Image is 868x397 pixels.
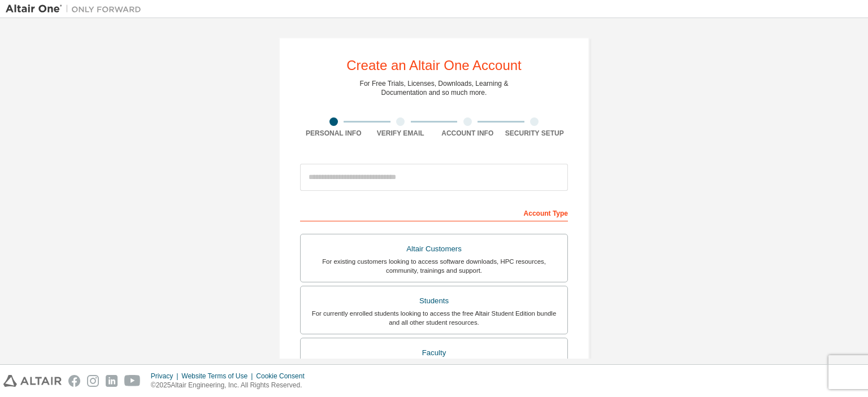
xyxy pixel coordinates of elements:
div: For Free Trials, Licenses, Downloads, Learning & Documentation and so much more. [360,79,509,97]
div: Students [307,293,561,309]
div: Security Setup [501,129,568,138]
div: Account Info [434,129,501,138]
div: Personal Info [300,129,367,138]
p: © 2025 Altair Engineering, Inc. All Rights Reserved. [151,381,311,390]
div: Verify Email [367,129,435,138]
div: Cookie Consent [256,372,311,381]
img: altair_logo.svg [3,375,62,387]
img: linkedin.svg [106,375,118,387]
img: youtube.svg [124,375,141,387]
div: Website Terms of Use [181,372,256,381]
img: facebook.svg [68,375,80,387]
div: Privacy [151,372,181,381]
div: Altair Customers [307,241,561,257]
div: For existing customers looking to access software downloads, HPC resources, community, trainings ... [307,257,561,275]
img: Altair One [6,3,147,15]
div: For currently enrolled students looking to access the free Altair Student Edition bundle and all ... [307,309,561,327]
div: Account Type [300,203,568,221]
img: instagram.svg [87,375,99,387]
div: Faculty [307,345,561,361]
div: Create an Altair One Account [346,59,522,72]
